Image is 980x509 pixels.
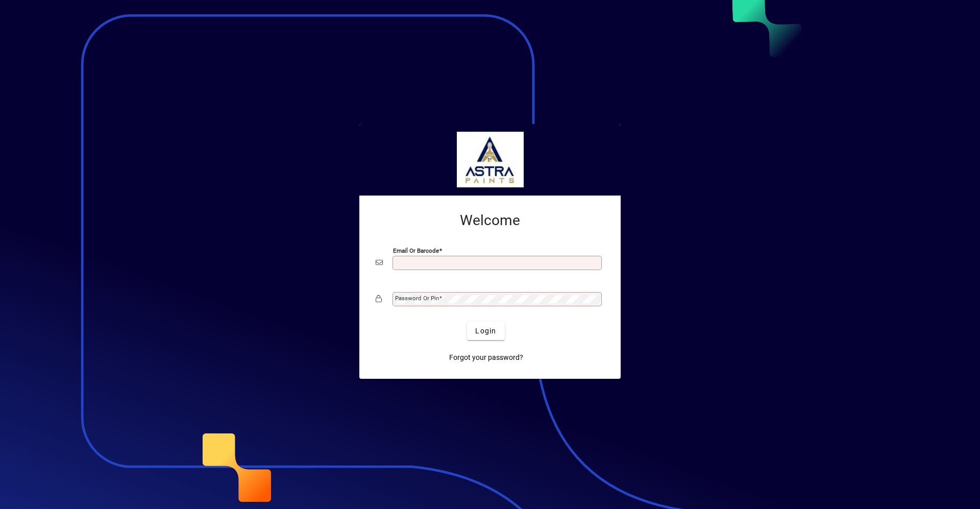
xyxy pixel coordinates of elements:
[467,322,504,340] button: Login
[475,326,496,336] span: Login
[395,295,439,302] mat-label: Password or Pin
[445,348,527,367] a: Forgot your password?
[449,352,523,363] span: Forgot your password?
[393,247,439,254] mat-label: Email or Barcode
[376,212,604,229] h2: Welcome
